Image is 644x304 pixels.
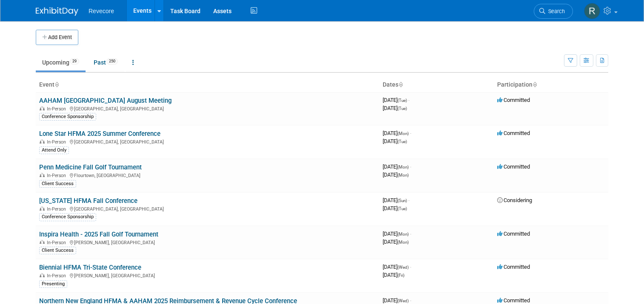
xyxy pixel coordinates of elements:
span: [DATE] [383,297,411,304]
span: (Sun) [398,198,407,203]
th: Event [36,78,379,92]
a: Search [534,4,573,19]
div: Presenting [39,280,67,288]
span: In-Person [47,240,69,245]
span: (Mon) [398,232,409,236]
div: Client Success [39,247,76,254]
span: In-Person [47,106,69,112]
span: In-Person [47,273,69,279]
a: Lone Star HFMA 2025 Summer Conference [39,130,160,138]
span: (Fri) [398,273,404,278]
span: [DATE] [383,197,409,203]
div: Conference Sponsorship [39,113,96,121]
span: Committed [497,297,530,304]
div: [GEOGRAPHIC_DATA], [GEOGRAPHIC_DATA] [39,105,376,112]
span: [DATE] [383,272,404,278]
span: 250 [106,58,118,65]
span: - [410,297,411,304]
span: (Mon) [398,131,409,136]
img: In-Person Event [40,206,45,211]
a: Sort by Participation Type [532,81,537,88]
a: Past250 [87,54,124,70]
img: In-Person Event [40,106,45,110]
a: Inspira Health - 2025 Fall Golf Tournament [39,231,158,238]
th: Dates [379,78,494,92]
span: - [410,163,411,170]
span: (Wed) [398,265,409,270]
span: - [410,264,411,270]
span: Committed [497,130,530,136]
a: Biennial HFMA Tri-State Conference [39,264,141,271]
span: Committed [497,231,530,237]
img: In-Person Event [40,173,45,177]
span: [DATE] [383,105,407,111]
div: Client Success [39,180,76,188]
span: (Tue) [398,206,407,211]
div: [GEOGRAPHIC_DATA], [GEOGRAPHIC_DATA] [39,138,376,145]
span: - [410,130,411,136]
img: In-Person Event [40,139,45,144]
a: Sort by Start Date [398,81,403,88]
th: Participation [494,78,608,92]
img: In-Person Event [40,240,45,244]
span: Revecore [89,8,114,14]
span: [DATE] [383,231,411,237]
span: [DATE] [383,138,407,144]
span: Considering [497,197,532,203]
div: Attend Only [39,146,69,154]
a: Sort by Event Name [54,81,59,88]
span: - [410,231,411,237]
span: Search [545,8,565,14]
span: [DATE] [383,97,409,103]
div: [PERSON_NAME], [GEOGRAPHIC_DATA] [39,272,376,279]
span: (Tue) [398,139,407,144]
span: (Tue) [398,98,407,103]
span: [DATE] [383,163,411,170]
a: Penn Medicine Fall Golf Tournament [39,163,142,171]
span: [DATE] [383,264,411,270]
span: 29 [70,58,79,65]
span: [DATE] [383,239,409,245]
span: - [408,197,409,203]
span: (Wed) [398,298,409,303]
span: (Tue) [398,106,407,111]
span: (Mon) [398,165,409,169]
a: [US_STATE] HFMA Fall Conference [39,197,137,205]
span: In-Person [47,206,69,212]
div: [GEOGRAPHIC_DATA], [GEOGRAPHIC_DATA] [39,205,376,212]
div: [PERSON_NAME], [GEOGRAPHIC_DATA] [39,239,376,245]
a: Upcoming29 [36,54,86,70]
span: In-Person [47,173,69,178]
span: Committed [497,163,530,170]
span: (Mon) [398,173,409,177]
a: AAHAM [GEOGRAPHIC_DATA] August Meeting [39,97,172,104]
span: [DATE] [383,130,411,136]
img: ExhibitDay [36,7,78,16]
button: Add Event [36,30,78,45]
div: Conference Sponsorship [39,213,96,221]
div: Flourtown, [GEOGRAPHIC_DATA] [39,172,376,178]
img: In-Person Event [40,273,45,277]
span: In-Person [47,139,69,145]
img: Rachael Sires [584,3,600,19]
span: Committed [497,264,530,270]
span: [DATE] [383,172,409,178]
span: [DATE] [383,205,407,211]
span: (Mon) [398,240,409,245]
span: Committed [497,97,530,103]
span: - [408,97,409,103]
